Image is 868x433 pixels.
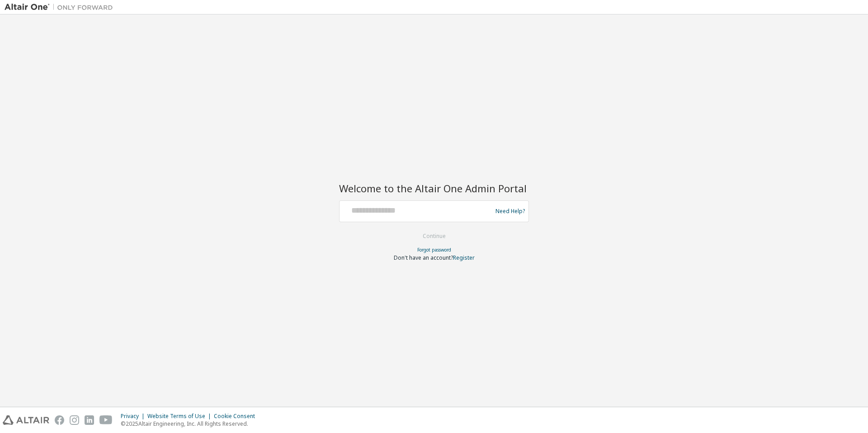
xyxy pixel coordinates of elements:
img: instagram.svg [70,415,79,425]
img: linkedin.svg [85,415,94,425]
img: altair_logo.svg [3,415,49,425]
img: Altair One [5,3,118,12]
img: youtube.svg [99,415,113,425]
div: Website Terms of Use [147,413,214,420]
a: Forgot password [417,247,451,253]
p: © 2025 Altair Engineering, Inc. All Rights Reserved. [121,420,260,428]
a: Need Help? [495,211,525,211]
div: Cookie Consent [214,413,260,420]
a: Register [453,254,475,262]
span: Don't have an account? [394,254,453,262]
h2: Welcome to the Altair One Admin Portal [339,182,529,195]
div: Privacy [121,413,147,420]
img: facebook.svg [55,415,64,425]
